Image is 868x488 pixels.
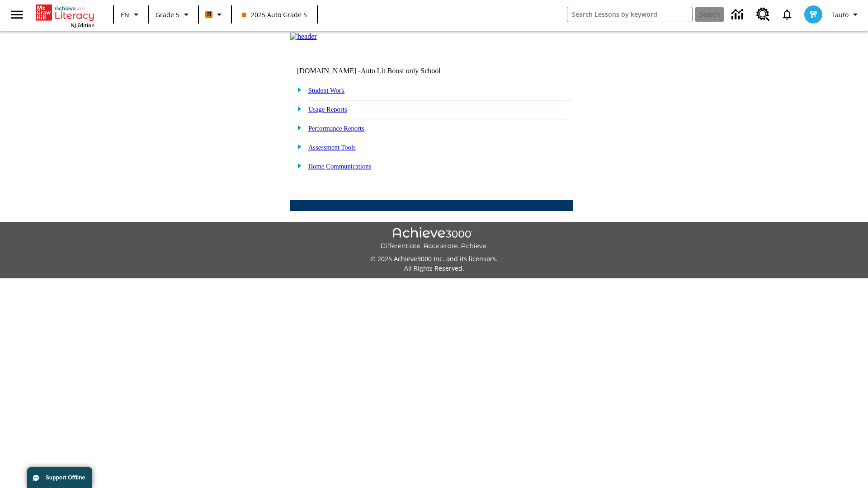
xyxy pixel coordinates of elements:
button: Boost Class color is orange. Change class color [202,6,228,23]
a: Home Communications [308,163,372,170]
img: header [290,33,317,41]
a: Resource Center, Will open in new tab [751,2,775,27]
nobr: Auto Lit Boost only School [361,67,441,75]
input: search field [567,7,692,22]
img: plus.gif [292,161,302,169]
button: Support Offline [27,467,92,488]
img: plus.gif [292,104,302,113]
span: Tauto [831,10,849,19]
a: Performance Reports [308,125,364,132]
span: Grade 5 [156,10,179,19]
span: EN [121,10,129,19]
button: Profile/Settings [828,6,864,23]
img: avatar image [804,5,822,23]
img: plus.gif [292,85,302,94]
a: Assessment Tools [308,144,356,151]
td: [DOMAIN_NAME] - [297,67,463,75]
button: Select a new avatar [799,3,828,26]
button: Language: EN, Select a language [117,6,146,23]
a: Student Work [308,87,344,94]
img: plus.gif [292,142,302,150]
span: 2025 Auto Grade 5 [242,10,307,19]
img: Achieve3000 Differentiate Accelerate Achieve [380,227,488,250]
a: Notifications [775,3,799,26]
a: Data Center [726,2,751,27]
button: Grade: Grade 5, Select a grade [152,6,195,23]
span: B [207,9,211,20]
span: NJ Edition [71,22,94,28]
button: Open side menu [4,1,30,28]
a: Usage Reports [308,106,347,113]
span: Support Offline [46,474,85,481]
div: Home [36,3,94,28]
img: plus.gif [292,123,302,131]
